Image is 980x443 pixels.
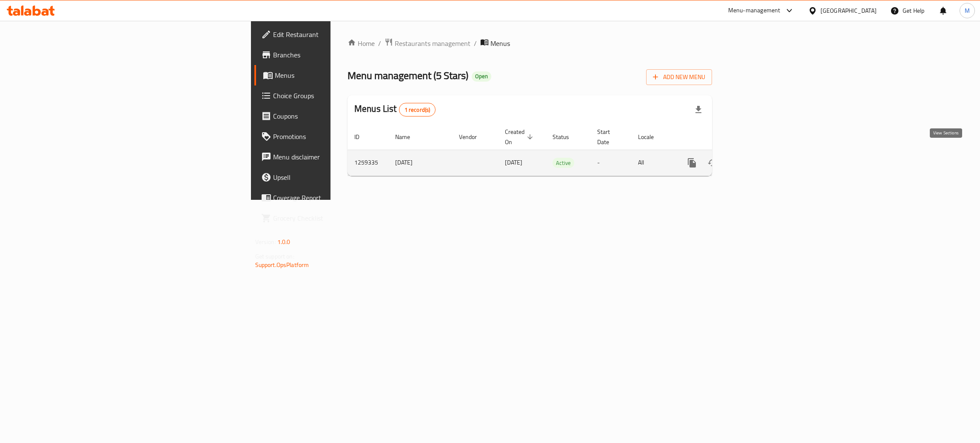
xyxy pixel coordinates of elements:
td: - [590,150,631,176]
button: more [682,153,702,173]
span: Upsell [273,172,408,182]
td: All [631,150,675,176]
span: Get support on: [255,251,294,262]
li: / [474,38,477,48]
a: Promotions [254,126,415,147]
span: Menus [490,38,510,48]
span: Status [553,132,580,142]
span: Locale [638,132,665,142]
span: Active [553,158,574,168]
span: Edit Restaurant [273,29,408,40]
span: Version: [255,236,276,247]
span: Open [472,73,491,80]
span: M [965,6,970,15]
span: Branches [273,50,408,60]
a: Coupons [254,106,415,126]
span: Promotions [273,131,408,142]
span: Menus [275,70,408,80]
span: 1 record(s) [399,106,436,114]
span: ID [354,132,370,142]
a: Restaurants management [385,38,470,49]
div: Open [472,71,491,82]
a: Grocery Checklist [254,208,415,228]
span: Choice Groups [273,91,408,101]
td: [DATE] [388,150,452,176]
span: Grocery Checklist [273,213,408,223]
a: Menus [254,65,415,85]
button: Add New Menu [646,69,712,85]
div: Export file [688,99,709,120]
span: Vendor [459,132,488,142]
div: [GEOGRAPHIC_DATA] [820,6,877,15]
span: 1.0.0 [277,236,291,247]
a: Choice Groups [254,85,415,106]
a: Support.OpsPlatform [255,259,309,270]
a: Upsell [254,167,415,187]
nav: breadcrumb [348,38,712,49]
table: enhanced table [348,124,770,176]
div: Total records count [399,103,436,116]
a: Coverage Report [254,187,415,208]
button: Change Status [702,153,723,173]
span: [DATE] [505,157,522,168]
th: Actions [675,124,770,150]
span: Restaurants management [395,38,470,48]
a: Edit Restaurant [254,24,415,45]
div: Active [553,158,574,168]
div: Menu-management [728,6,781,16]
h2: Menus List [354,102,436,116]
span: Start Date [597,127,621,147]
span: Menu disclaimer [273,152,408,162]
span: Coupons [273,111,408,121]
a: Branches [254,45,415,65]
span: Name [395,132,421,142]
span: Created On [505,127,536,147]
a: Menu disclaimer [254,147,415,167]
span: Add New Menu [653,72,705,82]
span: Coverage Report [273,193,408,203]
